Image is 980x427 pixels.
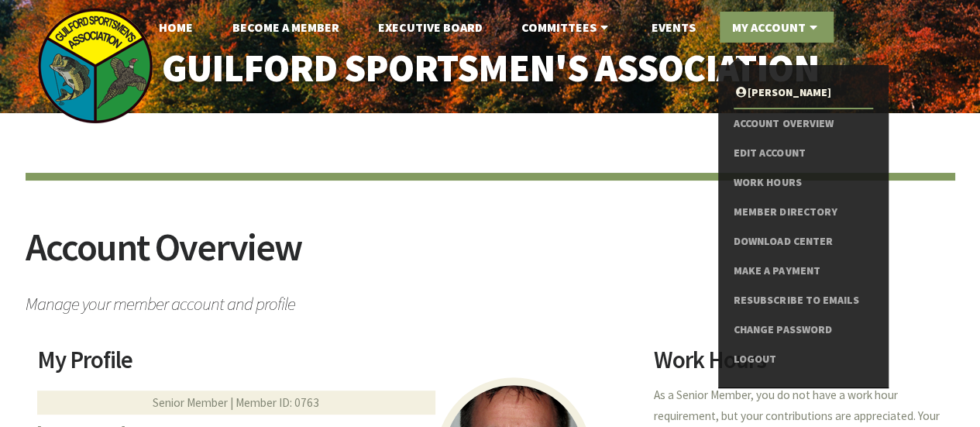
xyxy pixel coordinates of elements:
a: Resubscribe to Emails [734,286,872,315]
a: Work Hours [734,168,872,198]
h2: My Profile [37,348,635,384]
a: Download Center [734,227,872,257]
a: [PERSON_NAME] [734,78,872,108]
a: Events [638,12,707,43]
a: My Account [720,12,834,43]
a: Logout [734,345,872,374]
a: Change Password [734,315,872,345]
a: Become A Member [220,12,352,43]
a: Account Overview [734,109,872,139]
span: Manage your member account and profile [26,286,955,313]
a: Committees [509,12,624,43]
div: Senior Member | Member ID: 0763 [37,391,435,415]
a: Home [146,12,205,43]
a: Guilford Sportsmen's Association [129,36,851,102]
a: Member Directory [734,198,872,227]
img: logo_sm.png [37,8,153,124]
h2: Account Overview [26,228,955,286]
a: Edit Account [734,139,872,168]
a: Make a Payment [734,257,872,286]
h2: Work Hours [654,348,943,384]
a: Executive Board [366,12,495,43]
